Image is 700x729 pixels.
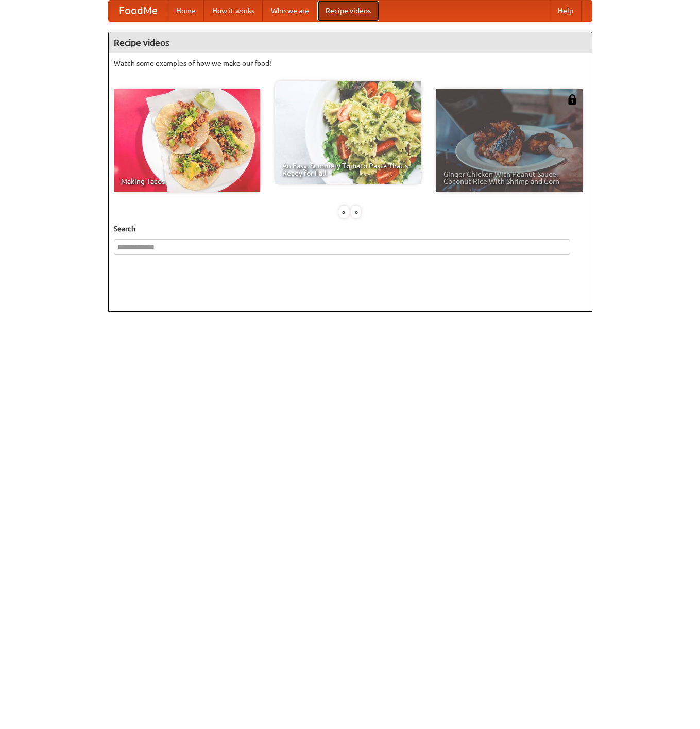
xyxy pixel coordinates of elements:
h4: Recipe videos [109,32,592,53]
a: Recipe videos [317,1,379,21]
p: Watch some examples of how we make our food! [114,58,587,69]
a: How it works [204,1,263,21]
span: An Easy, Summery Tomato Pasta That's Ready for Fall [282,162,414,177]
a: Home [168,1,204,21]
h5: Search [114,224,587,234]
div: » [351,206,361,218]
img: 483408.png [567,94,577,105]
span: Making Tacos [121,178,253,185]
a: An Easy, Summery Tomato Pasta That's Ready for Fall [275,81,421,184]
a: Making Tacos [114,89,260,192]
a: FoodMe [109,1,168,21]
a: Who we are [263,1,317,21]
div: « [339,206,349,218]
a: Help [550,1,582,21]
